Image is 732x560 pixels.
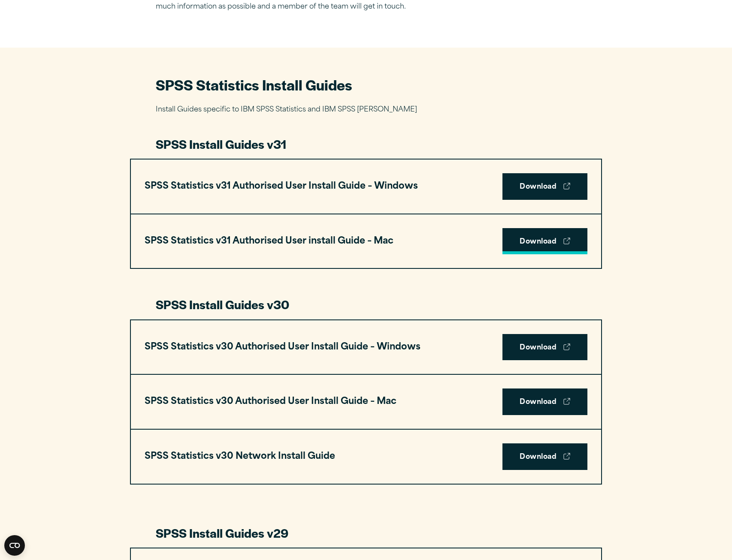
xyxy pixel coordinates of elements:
[156,136,576,152] h3: SPSS Install Guides v31
[145,178,418,195] h3: SPSS Statistics v31 Authorised User Install Guide – Windows
[145,394,396,410] h3: SPSS Statistics v30 Authorised User Install Guide – Mac
[502,388,587,415] a: Download
[4,535,25,556] button: Open CMP widget
[145,339,420,355] h3: SPSS Statistics v30 Authorised User Install Guide – Windows
[502,443,587,470] a: Download
[156,75,576,94] h2: SPSS Statistics Install Guides
[502,173,587,200] a: Download
[502,228,587,255] a: Download
[156,104,576,116] p: Install Guides specific to IBM SPSS Statistics and IBM SPSS [PERSON_NAME]
[502,334,587,361] a: Download
[145,233,393,250] h3: SPSS Statistics v31 Authorised User install Guide – Mac
[156,296,576,313] h3: SPSS Install Guides v30
[156,525,576,541] h3: SPSS Install Guides v29
[145,449,335,465] h3: SPSS Statistics v30 Network Install Guide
